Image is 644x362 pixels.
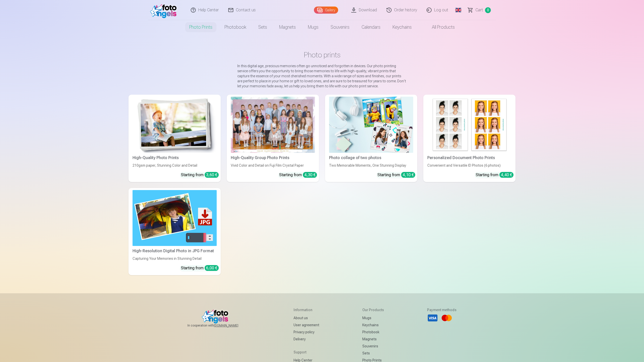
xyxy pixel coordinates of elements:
h5: Payment methods [427,307,457,312]
div: 210gsm paper, Stunning Color and Detail [131,163,219,168]
div: High-Quality Group Photo Prints [229,155,317,161]
a: Souvenirs [362,343,384,350]
a: Gallery [314,7,338,14]
li: Mastercard [441,312,452,323]
span: In cooperation with [187,323,250,328]
a: Keychains [362,321,384,329]
a: All products [418,20,461,34]
a: About us [294,314,319,321]
img: Photo collage of two photos [329,97,413,153]
a: User agreement [294,321,319,329]
a: [DOMAIN_NAME] [214,323,250,328]
div: 3,60 € [205,172,219,178]
a: Privacy policy [294,329,319,336]
div: Starting from [476,172,513,178]
a: Keychains [387,20,418,34]
a: Photobook [218,20,252,34]
a: High-Quality Photo PrintsHigh-Quality Photo Prints210gsm paper, Stunning Color and DetailStarting... [128,95,221,182]
a: Delivery [294,336,319,343]
a: Personalized Document Photo PrintsPersonalized Document Photo PrintsConvenient and Versatile ID P... [423,95,516,182]
div: Starting from [279,172,317,178]
a: Magnets [362,336,384,343]
a: Souvenirs [325,20,356,34]
a: Magnets [273,20,302,34]
a: Sets [362,350,384,357]
a: Calendars [356,20,387,34]
div: Starting from [377,172,415,178]
div: Photo collage of two photos [327,155,415,161]
h5: Support [294,350,319,355]
a: Mugs [302,20,325,34]
div: Two Memorable Moments, One Stunning Display [327,163,415,168]
a: High-Resolution Digital Photo in JPG FormatHigh-Resolution Digital Photo in JPG FormatCapturing Y... [128,188,221,275]
div: 4,30 € [303,172,317,178]
div: Starting from [181,172,219,178]
a: Photo collage of two photosPhoto collage of two photosTwo Memorable Moments, One Stunning Display... [325,95,417,182]
div: Personalized Document Photo Prints [425,155,513,161]
a: Photo prints [183,20,218,34]
div: High-Resolution Digital Photo in JPG Format [131,248,219,254]
a: High-Quality Group Photo PrintsVivid Color and Detail on Fuji Film Crystal PaperStarting from 4,30 € [227,95,319,182]
div: Starting from [181,265,219,271]
span: Сart [475,7,483,13]
p: In this digital age, precious memories often go unnoticed and forgotten in devices. Our photo pri... [237,63,407,89]
img: Personalized Document Photo Prints [427,97,511,153]
img: High-Quality Photo Prints [133,97,217,153]
div: Capturing Your Memories in Stunning Detail [131,256,219,261]
h1: Photo prints [133,50,511,59]
div: Vivid Color and Detail on Fuji Film Crystal Paper [229,163,317,168]
img: High-Resolution Digital Photo in JPG Format [133,190,217,246]
a: Photobook [362,329,384,336]
img: /fa1 [150,2,179,18]
div: Convenient and Versatile ID Photos (6 photos) [425,163,513,168]
span: 0 [485,7,491,13]
a: Mugs [362,314,384,321]
h5: Our products [362,307,384,312]
li: Visa [427,312,438,323]
div: 4,10 € [401,172,415,178]
a: Sets [252,20,273,34]
div: High-Quality Photo Prints [131,155,219,161]
div: 6,00 € [205,265,219,271]
div: 4,40 € [499,172,513,178]
h5: Information [294,307,319,312]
